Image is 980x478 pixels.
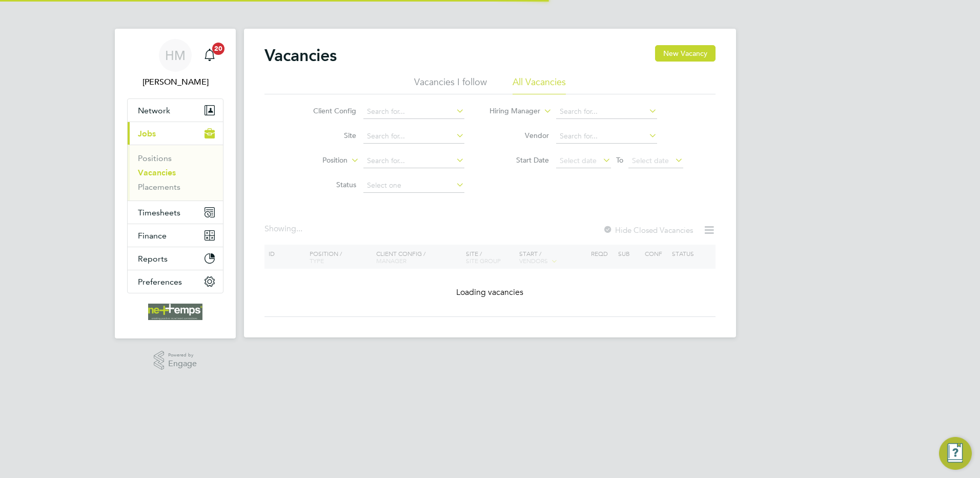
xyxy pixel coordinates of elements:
button: Engage Resource Center [939,437,972,470]
a: 20 [199,39,220,72]
a: Vacancies [138,168,176,177]
span: Powered by [168,351,197,360]
input: Search for... [556,129,657,144]
input: Search for... [363,129,464,144]
div: Jobs [128,145,223,201]
input: Select one [363,178,464,193]
label: Hide Closed Vacancies [603,225,693,235]
span: Select date [632,156,669,165]
span: HM [165,49,186,62]
input: Search for... [556,105,657,119]
div: Showing [264,224,304,234]
a: Positions [138,153,172,163]
button: Preferences [128,270,223,293]
button: Network [128,99,223,122]
a: Go to home page [127,304,223,320]
a: Powered byEngage [154,351,197,370]
input: Search for... [363,154,464,168]
span: Reports [138,254,168,264]
span: Holly McCarroll [127,76,223,88]
span: Jobs [138,129,156,138]
span: Network [138,106,170,115]
button: New Vacancy [655,45,716,62]
span: Timesheets [138,208,180,217]
h2: Vacancies [264,45,337,66]
label: Position [289,155,348,166]
input: Search for... [363,105,464,119]
span: To [613,153,626,167]
label: Client Config [297,106,356,115]
span: Finance [138,231,167,241]
label: Start Date [490,155,549,165]
a: Placements [138,182,180,192]
a: HM[PERSON_NAME] [127,39,223,88]
li: Vacancies I follow [414,76,487,94]
label: Site [297,131,356,140]
button: Reports [128,247,223,270]
label: Hiring Manager [481,106,540,116]
button: Timesheets [128,201,223,224]
li: All Vacancies [513,76,566,94]
span: Preferences [138,277,182,287]
label: Status [297,180,356,189]
label: Vendor [490,131,549,140]
button: Finance [128,224,223,247]
nav: Main navigation [115,29,236,338]
span: ... [296,224,302,234]
button: Jobs [128,122,223,145]
span: Engage [168,360,197,368]
span: 20 [212,43,224,55]
span: Select date [560,156,597,165]
img: net-temps-logo-retina.png [148,304,202,320]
